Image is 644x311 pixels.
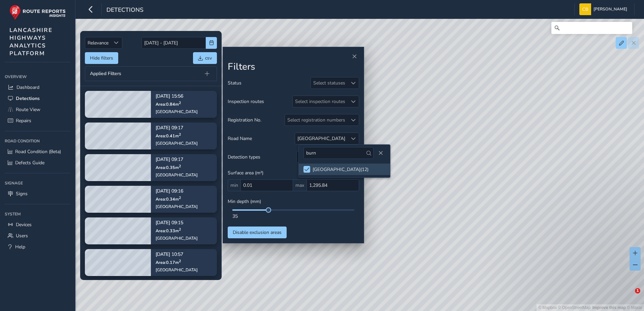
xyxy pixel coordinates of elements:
span: Area: 0.33 m [156,228,181,234]
div: [GEOGRAPHIC_DATA] ( 12 ) [313,166,368,173]
div: Overview [5,72,70,82]
span: [PERSON_NAME] [593,3,627,15]
button: Hide filters [85,52,118,64]
span: Registration No. [228,117,261,123]
div: [GEOGRAPHIC_DATA] [156,236,198,241]
span: csv [205,55,212,61]
span: Detection types [228,154,260,160]
sup: 2 [179,132,181,137]
p: [DATE] 09:15 [156,221,198,226]
a: Help [5,241,70,252]
button: [PERSON_NAME] [579,3,630,15]
sup: 2 [179,100,181,105]
p: [DATE] 09:16 [156,189,198,194]
div: 35 [232,213,354,219]
span: Users [16,233,28,239]
sup: 2 [179,227,181,232]
div: Signage [5,178,70,188]
span: Area: 0.17 m [156,260,181,265]
img: rr logo [9,5,66,20]
a: Route View [5,104,70,115]
div: Select registration numbers [285,114,348,126]
a: Users [5,230,70,241]
button: Close [350,52,359,61]
span: Relevance [85,37,111,48]
span: Detections [106,6,143,15]
a: Repairs [5,115,70,126]
a: Devices [5,219,70,230]
span: Help [15,244,25,250]
div: Select detection types [297,151,348,163]
p: [DATE] 15:56 [156,94,198,99]
sup: 2 [179,164,181,169]
div: [GEOGRAPHIC_DATA] [156,141,198,146]
a: Signs [5,188,70,199]
div: [GEOGRAPHIC_DATA] [156,172,198,178]
input: Search [551,22,632,34]
span: Route View [16,106,40,113]
p: [DATE] 09:17 [156,126,198,131]
div: Sort by Date [111,37,122,48]
span: min [228,179,240,191]
div: System [5,209,70,219]
img: diamond-layout [579,3,591,15]
button: Disable exclusion areas [228,227,287,238]
span: Applied Filters [90,71,121,76]
button: csv [193,52,217,64]
a: Defects Guide [5,157,70,168]
span: Area: 0.35 m [156,165,181,170]
div: Road Condition [5,136,70,146]
div: [GEOGRAPHIC_DATA] [297,135,345,142]
span: Devices [16,221,32,228]
span: Dashboard [17,84,39,91]
p: [DATE] 10:57 [156,252,198,257]
iframe: Intercom live chat [621,288,637,304]
span: Surface area (m²) [228,170,263,176]
span: Detections [16,95,40,102]
a: Detections [5,93,70,104]
span: max [293,179,307,191]
span: LANCASHIRE HIGHWAYS ANALYTICS PLATFORM [9,26,53,57]
span: Repairs [16,117,31,124]
input: 0 [240,179,293,191]
a: Dashboard [5,82,70,93]
span: 1 [635,288,640,293]
button: Close [376,148,385,158]
span: Min depth (mm) [228,198,261,205]
span: Inspection routes [228,98,264,105]
span: Defects Guide [15,160,44,166]
span: Road Name [228,135,252,142]
sup: 2 [179,258,181,264]
div: [GEOGRAPHIC_DATA] [156,267,198,273]
span: Status [228,80,241,86]
span: Area: 0.34 m [156,196,181,202]
sup: 2 [179,195,181,200]
a: Road Condition (Beta) [5,146,70,157]
div: [GEOGRAPHIC_DATA] [156,204,198,209]
div: Select statuses [311,77,348,89]
span: Signs [16,191,28,197]
p: [DATE] 09:17 [156,158,198,162]
h2: Filters [228,61,359,73]
input: 0 [307,179,359,191]
div: Select inspection routes [293,96,348,107]
span: Road Condition (Beta) [15,148,61,155]
span: Area: 0.41 m [156,133,181,139]
span: Area: 0.84 m [156,101,181,107]
div: [GEOGRAPHIC_DATA] [156,109,198,114]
